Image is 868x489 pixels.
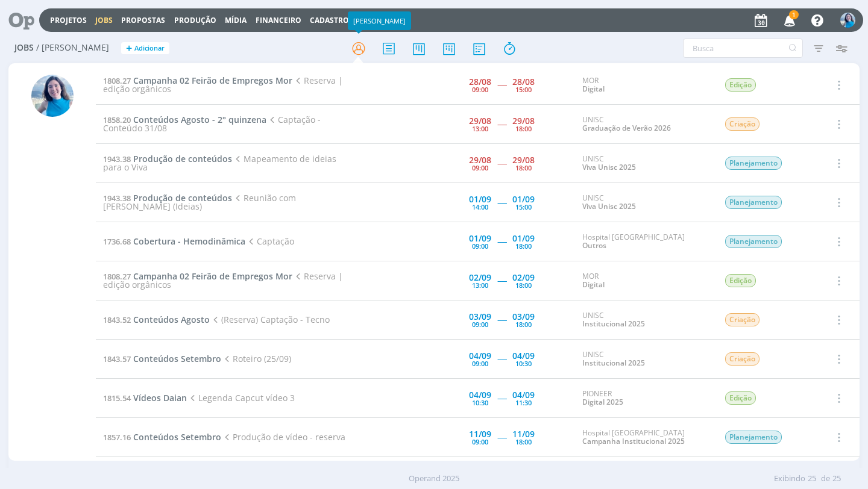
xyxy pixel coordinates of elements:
div: 09:00 [472,164,488,171]
div: 09:00 [472,86,488,93]
a: Viva Unisc 2025 [582,162,636,172]
span: Jobs [14,43,34,53]
button: Mídia [221,16,250,25]
div: 09:00 [472,243,488,249]
div: 11/09 [512,430,535,438]
div: 03/09 [469,313,491,321]
div: 01/09 [469,234,491,243]
a: 1815.54Vídeos Daian [103,392,187,403]
span: 1858.20 [103,114,131,125]
a: Projetos [50,15,87,25]
span: ----- [497,235,506,247]
div: 18:00 [515,164,532,171]
a: 1808.27Campanha 02 Feirão de Empregos Mor [103,75,292,86]
div: 11/09 [469,430,491,438]
div: 13:00 [472,282,488,288]
span: ----- [497,314,506,325]
a: Institucional 2025 [582,319,645,329]
span: Cobertura - Hemodinâmica [133,235,245,247]
div: 13:00 [472,125,488,132]
span: Propostas [121,15,165,25]
span: Edição [725,391,756,405]
button: Jobs [92,16,116,25]
button: +Adicionar [121,42,169,55]
a: 1857.16Conteúdos Setembro [103,431,221,443]
div: 03/09 [512,313,535,321]
a: Campanha Institucional 2025 [582,436,685,446]
div: 09:00 [472,321,488,328]
div: 09:00 [472,438,488,445]
a: Jobs [95,15,113,25]
img: E [31,75,74,117]
a: 1943.38Produção de conteúdos [103,192,232,204]
span: Legenda Capcut vídeo 3 [187,392,294,403]
div: 10:30 [515,360,532,367]
a: 1858.20Conteúdos Agosto - 2° quinzena [103,114,266,125]
span: Captação - Conteúdo 31/08 [103,114,320,134]
span: Reunião com [PERSON_NAME] (Ideias) [103,192,295,212]
div: UNISC [582,155,706,172]
span: 1843.57 [103,354,131,364]
div: 18:00 [515,282,532,288]
span: + [126,42,132,55]
div: UNISC [582,194,706,211]
span: Criação [725,313,759,326]
button: Cadastros [306,16,357,25]
button: E [840,10,856,31]
span: Reserva | edição orgânicos [103,75,342,95]
span: Reserva | edição orgânicos [103,270,342,290]
a: Institucional 2025 [582,358,645,368]
span: Campanha 02 Feirão de Empregos Mor [133,270,292,282]
div: 18:00 [515,321,532,328]
div: UNISC [582,116,706,133]
span: Produção de conteúdos [133,153,232,164]
a: Digital [582,279,605,290]
div: 29/08 [469,117,491,125]
button: Produção [171,16,220,25]
a: Viva Unisc 2025 [582,201,636,211]
div: 14:00 [472,204,488,210]
span: Edição [725,78,756,92]
span: 1815.54 [103,393,131,403]
a: 1808.27Campanha 02 Feirão de Empregos Mor [103,270,292,282]
span: Conteúdos Agosto [133,314,210,325]
div: 29/08 [512,117,535,125]
button: Projetos [46,16,90,25]
span: 25 [832,473,841,485]
div: [PERSON_NAME] [348,11,411,30]
span: 1 [789,10,799,19]
div: MOR [582,76,706,94]
span: de [821,473,830,485]
div: 28/08 [512,78,535,86]
span: Planejamento [725,235,782,248]
span: Planejamento [725,431,782,444]
div: 15:00 [515,86,532,93]
a: Financeiro [256,15,301,25]
span: 1943.38 [103,154,131,164]
span: ----- [497,275,506,286]
span: Mapeamento de ideias para o Viva [103,153,336,173]
span: ----- [497,157,506,169]
div: 01/09 [512,195,535,204]
div: 04/09 [512,391,535,399]
span: ----- [497,196,506,208]
a: 1843.57Conteúdos Setembro [103,353,221,364]
span: Roteiro (25/09) [221,353,291,364]
span: 1843.52 [103,314,131,325]
span: 1943.38 [103,193,131,204]
div: 02/09 [469,273,491,282]
span: Produção de vídeo - reserva [221,431,345,443]
div: 18:00 [515,438,532,445]
div: PIONEER [582,390,706,407]
button: 1 [776,10,801,31]
span: Planejamento [725,157,782,170]
div: 28/08 [469,78,491,86]
div: Hospital [GEOGRAPHIC_DATA] [582,429,706,446]
span: 25 [808,473,816,485]
span: ----- [497,392,506,403]
span: 1857.16 [103,432,131,443]
input: Busca [683,39,803,58]
div: 18:00 [515,243,532,249]
div: 29/08 [469,156,491,164]
span: ----- [497,353,506,364]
